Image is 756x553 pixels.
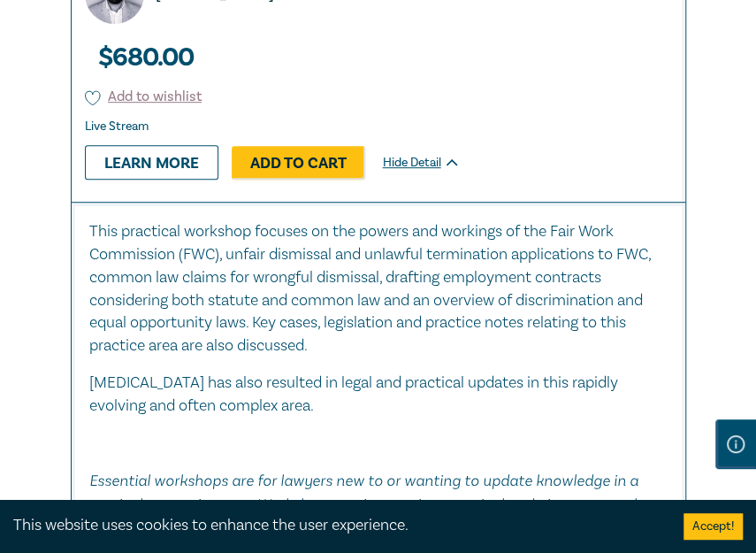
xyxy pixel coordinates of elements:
div: This website uses cookies to enhance the user experience. [13,514,657,537]
h3: $ 680.00 [85,37,195,78]
p: [MEDICAL_DATA] has also resulted in legal and practical updates in this rapidly evolving and ofte... [89,372,668,418]
a: Add to Cart [232,146,365,180]
em: Essential workshops are for lawyers new to or wanting to update knowledge in a particular practic... [89,471,650,537]
a: Learn more [85,145,218,179]
button: Accept cookies [683,513,743,540]
div: Hide Detail [383,154,480,172]
img: Information Icon [727,435,745,453]
button: Add to wishlist [85,87,202,107]
strong: Live Stream [85,119,149,134]
p: This practical workshop focuses on the powers and workings of the Fair Work Commission (FWC), unf... [89,220,668,357]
